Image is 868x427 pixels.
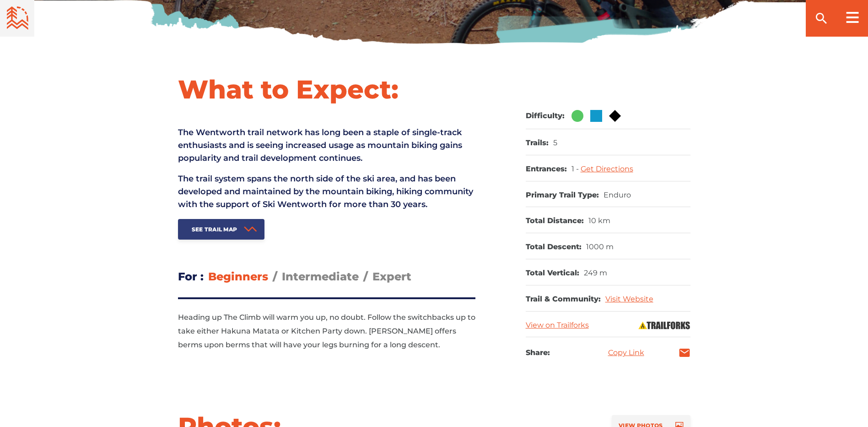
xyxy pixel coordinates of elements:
a: View on Trailforks [526,321,589,329]
h3: For [178,267,204,286]
dt: Entrances: [526,164,567,174]
img: Black Diamond [609,110,621,122]
dt: Total Vertical: [526,268,579,278]
a: mail [679,347,690,359]
span: See Trail Map [192,226,237,233]
p: The trail system spans the north side of the ski area, and has been developed and maintained by t... [178,172,475,211]
h1: What to Expect: [178,73,475,105]
a: Copy Link [608,349,644,356]
img: Trailforks [638,321,690,330]
span: Beginners [208,270,268,283]
span: Intermediate [282,270,359,283]
a: See Trail Map [178,219,265,240]
dd: Enduro [604,191,631,200]
p: The Wentworth trail network has long been a staple of single-track enthusiasts and is seeing incr... [178,126,475,164]
dt: Total Distance: [526,216,584,226]
dt: Primary Trail Type: [526,191,599,200]
dt: Trails: [526,138,549,148]
img: Blue Square [590,110,602,122]
ion-icon: search [814,11,829,26]
span: Expert [372,270,411,283]
a: Get Directions [581,164,633,173]
img: Green Circle [571,110,583,122]
dd: 10 km [588,216,610,226]
dt: Trail & Community: [526,295,601,304]
dd: 249 m [584,268,607,278]
dt: Total Descent: [526,242,582,252]
span: 1 [571,164,581,173]
a: Visit Website [605,295,653,303]
dd: 1000 m [586,242,614,252]
p: Heading up The Climb will warm you up, no doubt. Follow the switchbacks up to take either Hakuna ... [178,311,475,352]
h3: Share: [526,346,550,359]
dd: 5 [553,138,557,148]
dt: Difficulty: [526,111,565,121]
